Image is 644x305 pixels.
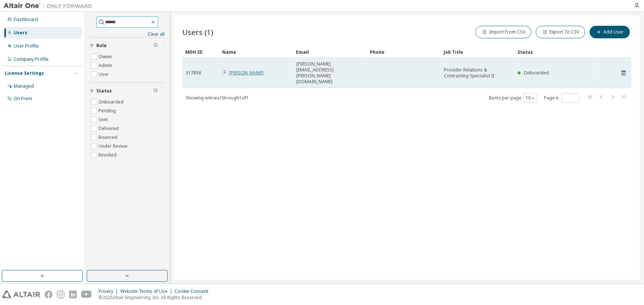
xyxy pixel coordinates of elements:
[296,61,364,85] span: [PERSON_NAME][EMAIL_ADDRESS][PERSON_NAME][DOMAIN_NAME]
[90,38,165,54] button: Role
[475,26,531,38] button: Import From CSV
[99,142,129,151] label: Under Review
[96,43,107,49] span: Role
[99,106,117,115] label: Pending
[517,46,593,58] div: Status
[175,288,213,294] div: Cookie Consent
[489,93,537,103] span: Items per page
[229,70,264,76] a: [PERSON_NAME]
[99,124,120,133] label: Delivered
[185,46,216,58] div: MDH ID
[444,46,512,58] div: Job Title
[69,291,77,298] img: linkedin.svg
[14,30,27,36] div: Users
[99,115,109,124] label: Sent
[14,83,34,89] div: Managed
[14,56,49,62] div: Company Profile
[99,61,114,70] label: Admin
[536,26,585,38] button: Export To CSV
[99,70,110,79] label: User
[154,88,158,94] span: Clear filter
[99,288,120,294] div: Privacy
[4,2,96,10] img: Altair One
[544,93,579,103] span: Page n.
[296,46,364,58] div: Email
[154,43,158,49] span: Clear filter
[14,43,39,49] div: User Profile
[2,291,40,298] img: altair_logo.svg
[524,70,549,76] span: Onboarded
[99,133,119,142] label: Bounced
[590,26,630,38] button: Add User
[186,95,249,101] span: Showing entries 1 through 1 of 1
[14,96,32,102] div: On Prem
[96,88,112,94] span: Status
[45,291,52,298] img: facebook.svg
[99,151,118,159] label: Revoked
[99,52,114,61] label: Owner
[5,70,44,76] div: License Settings
[182,27,213,37] span: Users (1)
[90,83,165,99] button: Status
[14,17,38,22] div: Dashboard
[90,31,165,37] a: Clear all
[99,294,213,301] p: © 2025 Altair Engineering, Inc. All Rights Reserved.
[99,98,125,106] label: Onboarded
[526,95,535,101] button: 10
[120,288,175,294] div: Website Terms of Use
[81,291,92,298] img: youtube.svg
[186,70,201,76] span: 317858
[57,291,65,298] img: instagram.svg
[222,46,290,58] div: Name
[370,46,438,58] div: Phone
[444,67,511,79] span: Provider Relations & Contracting Specialist II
